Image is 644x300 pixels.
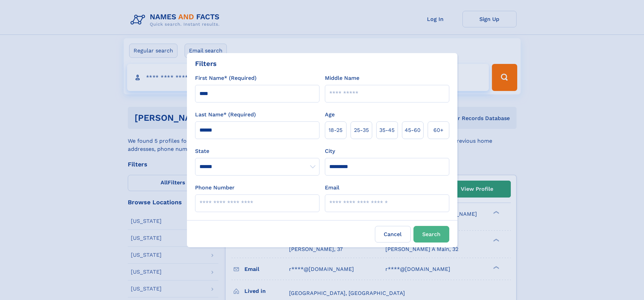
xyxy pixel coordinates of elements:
label: State [195,147,319,155]
span: 25‑35 [354,126,369,134]
div: Filters [195,59,217,69]
span: 45‑60 [405,126,421,134]
span: 18‑25 [329,126,342,134]
span: 35‑45 [379,126,395,134]
label: Last Name* (Required) [195,111,256,119]
span: 60+ [433,126,444,134]
label: City [325,147,335,155]
label: First Name* (Required) [195,74,257,82]
label: Age [325,111,335,119]
button: Search [413,226,449,243]
label: Email [325,184,339,192]
label: Middle Name [325,74,359,82]
label: Cancel [375,226,411,243]
label: Phone Number [195,184,235,192]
